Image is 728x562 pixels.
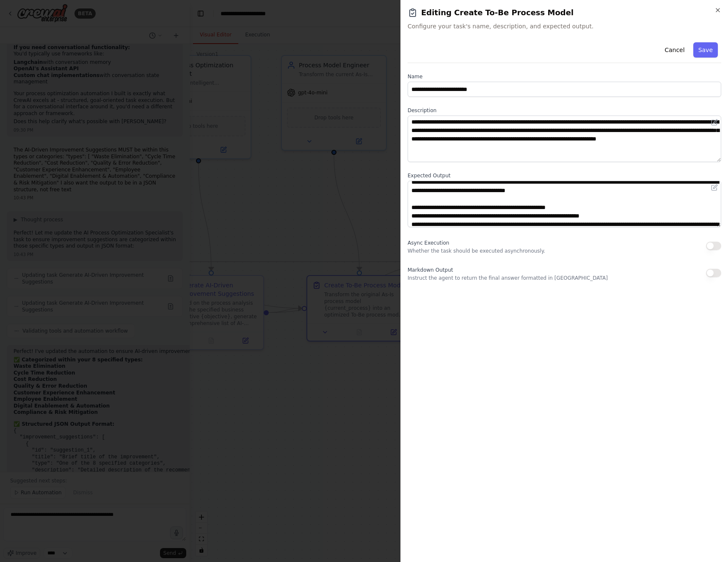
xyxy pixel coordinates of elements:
[408,267,453,273] span: Markdown Output
[659,42,689,58] button: Cancel
[709,117,720,127] button: Open in editor
[693,42,718,58] button: Save
[408,275,608,281] p: Instruct the agent to return the final answer formatted in [GEOGRAPHIC_DATA]
[408,248,545,254] p: Whether the task should be executed asynchronously.
[408,73,721,80] label: Name
[408,172,721,179] label: Expected Output
[408,240,449,246] span: Async Execution
[408,22,721,30] span: Configure your task's name, description, and expected output.
[709,182,720,193] button: Open in editor
[408,107,721,114] label: Description
[408,7,721,19] h2: Editing Create To-Be Process Model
